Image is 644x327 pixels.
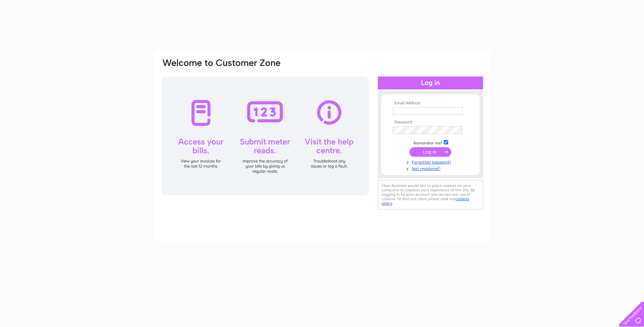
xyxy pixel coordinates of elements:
[391,139,470,146] td: Remember me?
[382,196,469,206] a: cookies policy
[378,180,483,209] div: Clear Business would like to place cookies on your computer to improve your experience of the sit...
[391,120,470,125] th: Password:
[409,147,451,157] input: Submit
[393,158,470,165] a: Forgotten password?
[393,165,470,171] a: Not registered?
[391,101,470,106] th: Email Address:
